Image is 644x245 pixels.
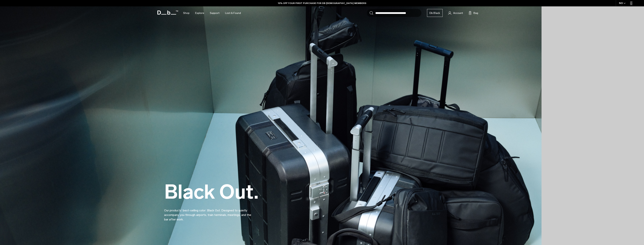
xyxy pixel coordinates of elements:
nav: Main Navigation [180,6,244,20]
a: 10% OFF YOUR FIRST PURCHASE FOR DB [DEMOGRAPHIC_DATA] MEMBERS [278,2,366,5]
a: Lost & Found [225,6,241,20]
span: Account [453,11,463,15]
a: Db Black [427,9,443,17]
a: Shop [183,6,190,20]
button: Bag [469,11,478,15]
a: Account [448,11,463,15]
span: Bag [473,11,478,15]
a: Support [210,6,219,20]
p: Our products’ best-selling color: Black Out. Designed to quietly accompany you through airports, ... [164,204,254,222]
a: Explore [195,6,204,20]
h2: Black Out. [164,182,259,202]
